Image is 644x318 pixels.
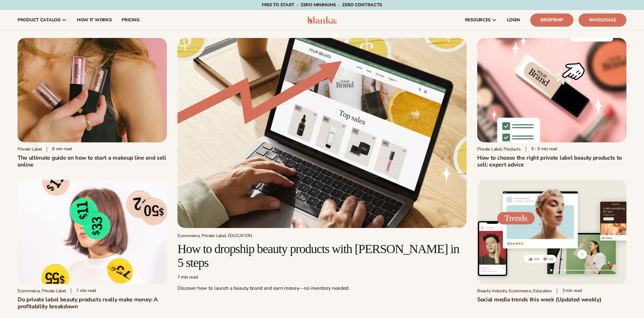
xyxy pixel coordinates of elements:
div: 7 min read [177,275,467,280]
a: pricing [117,10,144,30]
img: Profitability of private label company [18,180,167,284]
span: pricing [122,18,139,23]
span: Free to start · ZERO minimums · ZERO contracts [262,2,382,8]
img: Person holding branded make up with a solid pink background [18,38,167,142]
span: How It Works [77,18,112,23]
div: 7 min read [71,288,96,294]
a: Growing money with ecommerce Ecommerce, Private Label, EDUCATION How to dropship beauty products ... [177,38,467,297]
h2: How to dropship beauty products with [PERSON_NAME] in 5 steps [177,242,467,270]
a: product catalog [13,10,72,30]
span: LOGIN [507,18,520,23]
a: LOGIN [502,10,525,30]
a: Profitability of private label company Ecommerce, Private Label 7 min readDo private label beauty... [18,180,167,310]
a: How It Works [72,10,117,30]
span: product catalog [18,18,61,23]
div: Ecommerce, Private Label [18,288,66,294]
img: logo [307,16,337,24]
h2: Do private label beauty products really make money: A profitability breakdown [18,296,167,310]
a: Wholesale [578,13,626,27]
div: 3 min read [557,288,582,294]
img: Social media trends this week (Updated weekly) [477,180,626,284]
div: 8 min read [47,146,72,152]
img: Growing money with ecommerce [177,38,467,228]
a: resources [460,10,502,30]
div: 5 - 6 min read [526,146,557,152]
a: Social media trends this week (Updated weekly) Beauty Industry, Ecommerce, Education 3 min readSo... [477,180,626,303]
img: Private Label Beauty Products Click [477,38,626,142]
h2: Social media trends this week (Updated weekly) [477,296,626,303]
span: resources [465,18,491,23]
h1: The ultimate guide on how to start a makeup line and sell online [18,154,167,168]
div: Beauty Industry, Ecommerce, Education [477,288,552,294]
a: Private Label Beauty Products Click Private Label, Products 5 - 6 min readHow to choose the right... [477,38,626,168]
a: Dropship [530,13,573,27]
p: Discover how to launch a beauty brand and earn money—no inventory needed. [177,285,467,292]
div: Ecommerce, Private Label, EDUCATION [177,233,467,238]
div: Private Label, Products [477,146,521,152]
a: Person holding branded make up with a solid pink background Private label 8 min readThe ultimate ... [18,38,167,168]
div: Private label [18,146,42,152]
h2: How to choose the right private label beauty products to sell: expert advice [477,154,626,168]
